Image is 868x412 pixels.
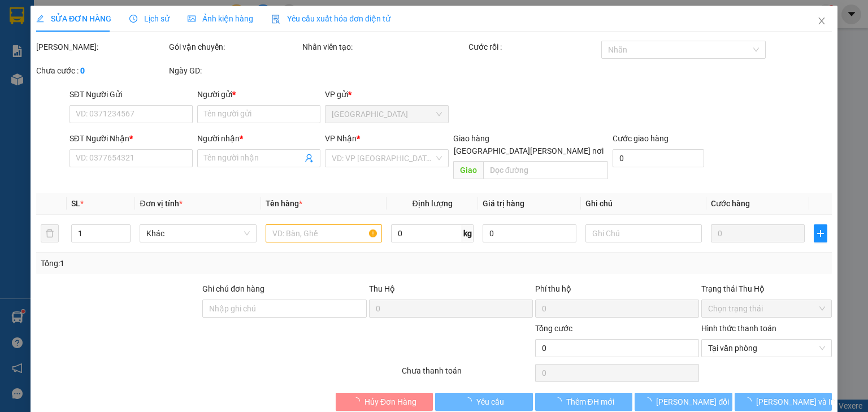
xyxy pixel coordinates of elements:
[817,16,826,25] span: close
[271,15,280,24] img: icon
[70,88,193,101] div: SĐT Người Gửi
[814,224,827,242] button: plus
[644,397,656,405] span: loading
[581,193,706,215] th: Ghi chú
[352,397,364,405] span: loading
[566,396,614,408] span: Thêm ĐH mới
[336,393,433,411] button: Hủy Đơn Hàng
[814,229,827,238] span: plus
[401,365,533,384] div: Chưa thanh toán
[188,14,253,23] span: Ảnh kiện hàng
[744,397,756,405] span: loading
[756,396,835,408] span: [PERSON_NAME] và In
[701,283,832,295] div: Trạng thái Thu Hộ
[202,300,366,318] input: Ghi chú đơn hàng
[266,199,302,208] span: Tên hàng
[701,324,776,333] label: Hình thức thanh toán
[553,397,566,405] span: loading
[435,393,533,411] button: Yêu cầu
[305,154,314,163] span: user-add
[735,393,832,411] button: [PERSON_NAME] và In
[302,41,466,53] div: Nhân viên tạo:
[202,284,264,293] label: Ghi chú đơn hàng
[41,257,336,270] div: Tổng: 1
[711,224,805,242] input: 0
[325,134,357,143] span: VP Nhận
[476,396,504,408] span: Yêu cầu
[36,41,167,53] div: [PERSON_NAME]:
[364,396,416,408] span: Hủy Đơn Hàng
[36,64,167,77] div: Chưa cước :
[412,199,452,208] span: Định lượng
[80,66,85,75] b: 0
[535,324,572,333] span: Tổng cước
[535,393,633,411] button: Thêm ĐH mới
[41,224,59,242] button: delete
[140,199,182,208] span: Đơn vị tính
[266,224,382,242] input: VD: Bàn, Ghế
[169,41,300,53] div: Gói vận chuyển:
[806,6,837,37] button: Close
[197,132,320,145] div: Người nhận
[197,88,320,101] div: Người gửi
[453,134,489,143] span: Giao hàng
[708,300,825,317] span: Chọn trạng thái
[271,14,390,23] span: Yêu cầu xuất hóa đơn điện tử
[535,283,699,300] div: Phí thu hộ
[613,149,704,167] input: Cước giao hàng
[711,199,750,208] span: Cước hàng
[325,88,448,101] div: VP gửi
[70,132,193,145] div: SĐT Người Nhận
[464,397,476,405] span: loading
[36,15,44,23] span: edit
[188,15,196,23] span: picture
[129,15,137,23] span: clock-circle
[169,64,300,77] div: Ngày GD:
[129,14,170,23] span: Lịch sử
[483,199,524,208] span: Giá trị hàng
[468,41,599,53] div: Cước rồi :
[71,199,80,208] span: SL
[708,340,825,357] span: Tại văn phòng
[449,145,608,157] span: [GEOGRAPHIC_DATA][PERSON_NAME] nơi
[462,224,474,242] span: kg
[453,161,483,179] span: Giao
[332,106,441,123] span: Sài Gòn
[36,14,111,23] span: SỬA ĐƠN HÀNG
[635,393,732,411] button: [PERSON_NAME] đổi
[585,224,702,242] input: Ghi Chú
[368,284,394,293] span: Thu Hộ
[146,225,249,242] span: Khác
[613,134,669,143] label: Cước giao hàng
[656,396,729,408] span: [PERSON_NAME] đổi
[483,161,608,179] input: Dọc đường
